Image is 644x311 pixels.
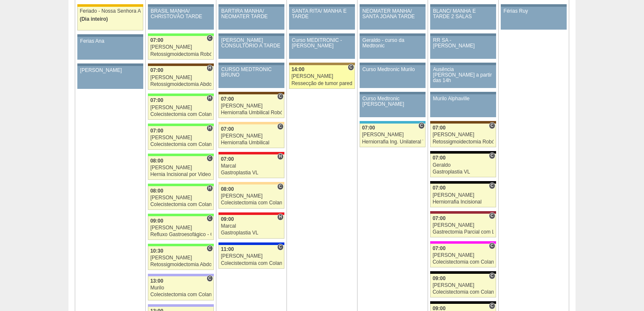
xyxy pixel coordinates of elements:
div: Key: Aviso [289,33,355,36]
span: 11:00 [221,246,234,252]
div: [PERSON_NAME] [150,195,212,201]
div: Colecistectomia com Colangiografia VL [150,112,212,117]
div: Colecistectomia com Colangiografia VL [150,142,212,147]
a: RR SA - [PERSON_NAME] [430,36,496,59]
span: 07:00 [150,37,164,43]
a: C 07:00 Geraldo Gastroplastia VL [430,154,496,177]
div: Geraldo - curso da Medtronic [363,38,423,49]
div: Key: Santa Joana [218,92,284,94]
span: 13:00 [150,278,164,284]
a: H 07:00 Marcal Gastroplastia VL [218,154,284,178]
a: H 07:00 [PERSON_NAME] Colecistectomia com Colangiografia VL [148,126,214,150]
a: C 07:00 [PERSON_NAME] Retossigmoidectomia Robótica [430,124,496,147]
div: Key: Christóvão da Gama [148,304,214,307]
span: Consultório [489,242,495,249]
a: C 07:00 [PERSON_NAME] Colecistectomia com Colangiografia VL [430,244,496,267]
a: Férias Ruy [501,7,567,30]
div: Key: Blanc [430,151,496,154]
span: Hospital [277,214,284,220]
div: Gastroplastia VL [433,169,494,175]
div: [PERSON_NAME] [433,132,494,138]
div: [PERSON_NAME] [221,103,282,109]
div: Key: Aviso [360,63,426,65]
span: Hospital [277,153,284,160]
div: Retossigmoidectomia Abdominal VL [150,82,212,87]
div: Key: Brasil [148,94,214,96]
a: C 11:00 [PERSON_NAME] Colecistectomia com Colangiografia VL [218,245,284,269]
span: Hospital [207,125,213,132]
div: Key: Aviso [360,92,426,94]
div: Key: Aviso [430,63,496,65]
span: Consultório [489,272,495,279]
a: Curso Medtronic Murilo [360,65,426,88]
a: Ferias Ana [77,37,143,60]
span: 09:00 [221,216,234,222]
div: Colecistectomia com Colangiografia VL [150,292,212,297]
div: Ferias Ana [80,39,141,44]
span: 07:00 [362,125,375,131]
div: Key: Brasil [148,154,214,156]
a: C 09:00 [PERSON_NAME] Refluxo Gastroesofágico - Cirurgia VL [148,216,214,240]
div: Key: Blanc [430,301,496,304]
span: Hospital [207,95,213,102]
a: C 07:00 [PERSON_NAME] Herniorrafia Incisional [430,184,496,207]
a: C 10:30 [PERSON_NAME] Retossigmoidectomia Abdominal [148,246,214,270]
a: C 14:00 [PERSON_NAME] Ressecção de tumor parede abdominal pélvica [289,65,355,89]
div: Key: Brasil [148,244,214,246]
div: Geraldo [433,162,494,168]
div: Gastroplastia VL [221,170,282,176]
span: Consultório [277,183,284,190]
div: Ressecção de tumor parede abdominal pélvica [292,81,353,86]
a: Curso Medtronic [PERSON_NAME] [360,94,426,117]
div: Colecistectomia com Colangiografia VL [150,202,212,207]
div: Key: Brasil [148,184,214,186]
div: [PERSON_NAME] [433,193,494,198]
span: Consultório [277,123,284,130]
a: C 07:00 [PERSON_NAME] Retossigmoidectomia Robótica [148,36,214,60]
span: 07:00 [221,156,234,162]
div: Hernia Incisional por Video [150,172,212,177]
div: [PERSON_NAME] CONSULTÓRIO A TARDE [221,38,282,49]
span: Consultório [207,35,213,41]
div: Key: Santa Joana [148,63,214,66]
span: 07:00 [433,185,446,191]
div: BRASIL MANHÃ/ CHRISTOVÃO TARDE [151,8,211,19]
span: Consultório [489,152,495,159]
div: Marcal [221,223,282,229]
div: Herniorrafia Umbilical [221,140,282,146]
a: [PERSON_NAME] [77,66,143,89]
a: BRASIL MANHÃ/ CHRISTOVÃO TARDE [148,7,214,30]
div: SANTA RITA/ MANHÃ E TARDE [292,8,352,19]
div: Herniorrafia Ing. Unilateral VL [362,139,423,145]
div: Key: Sírio Libanês [430,211,496,214]
div: Key: Aviso [218,33,284,36]
span: (Dia inteiro) [80,16,108,22]
span: 07:00 [433,155,446,161]
a: Feriado - Nossa Senhora Aparecida (Dia inteiro) [77,7,143,30]
a: C 08:00 [PERSON_NAME] Colecistectomia com Colangiografia VL [218,184,284,208]
div: Key: Aviso [501,4,567,7]
span: 07:00 [433,215,446,221]
div: Key: Bartira [218,122,284,124]
span: Hospital [207,185,213,192]
div: Gastroplastia VL [221,230,282,236]
div: Retossigmoidectomia Robótica [150,52,212,57]
a: C 09:00 [PERSON_NAME] Colecistectomia com Colangiografia VL [430,274,496,297]
div: Key: São Luiz - Itaim [218,242,284,245]
div: Key: Aviso [430,92,496,94]
div: Curso Medtronic [PERSON_NAME] [363,96,423,107]
span: 09:00 [433,275,446,281]
div: Key: Brasil [148,214,214,216]
div: Colecistectomia com Colangiografia VL [433,259,494,265]
div: Key: Aviso [218,63,284,65]
div: RR SA - [PERSON_NAME] [433,38,494,49]
div: Key: Neomater [360,121,426,124]
div: BARTIRA MANHÃ/ NEOMATER TARDE [221,8,282,19]
div: [PERSON_NAME] [433,283,494,288]
a: Murilo Alphaville [430,94,496,117]
div: Retossigmoidectomia Robótica [433,139,494,145]
span: Consultório [489,182,495,189]
a: C 07:00 [PERSON_NAME] Herniorrafia Umbilical Robótica [218,94,284,118]
div: [PERSON_NAME] [150,255,212,261]
a: H 07:00 [PERSON_NAME] Retossigmoidectomia Abdominal VL [148,66,214,90]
